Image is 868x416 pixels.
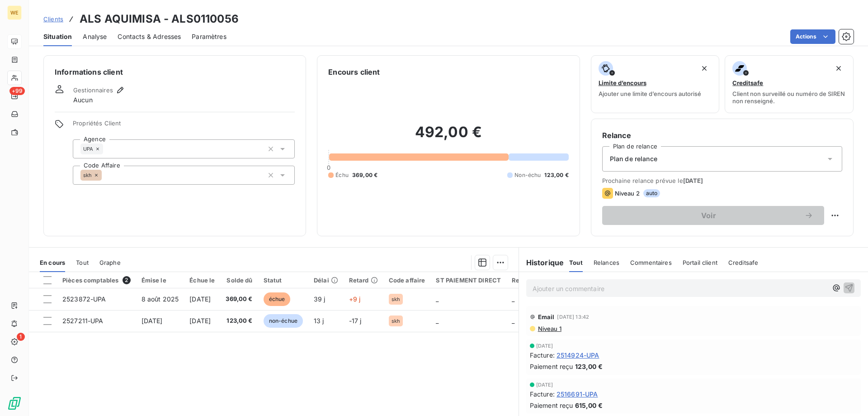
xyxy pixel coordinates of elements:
[837,385,859,407] iframe: Intercom live chat
[335,171,349,179] span: Échu
[557,389,598,399] span: 2516691-UPA
[538,313,555,320] span: Email
[189,295,211,303] span: [DATE]
[328,67,380,77] h6: Encours client
[123,276,131,284] span: 2
[226,295,252,304] span: 369,00 €
[17,333,25,341] span: 1
[569,259,583,266] span: Tout
[599,90,701,97] span: Ajouter une limite d’encours autorisé
[610,154,657,163] span: Plan de relance
[80,11,239,27] h3: ALS AQUIMISA - ALS0110056
[575,362,603,371] span: 123,00 €
[537,325,561,332] span: Niveau 1
[613,212,804,219] span: Voir
[349,295,361,303] span: +9 j
[536,382,553,387] span: [DATE]
[226,277,252,284] div: Solde dû
[327,164,330,171] span: 0
[530,401,573,410] span: Paiement reçu
[389,277,425,284] div: Code affaire
[349,277,378,284] div: Retard
[62,276,131,284] div: Pièces comptables
[683,177,703,184] span: [DATE]
[594,259,619,266] span: Relances
[142,295,179,303] span: 8 août 2025
[790,29,835,44] button: Actions
[530,389,555,399] span: Facture :
[40,259,65,266] span: En cours
[602,177,842,184] span: Prochaine relance prévue le
[83,146,93,152] span: UPA
[728,259,759,266] span: Creditsafe
[602,206,824,225] button: Voir
[9,87,25,95] span: +99
[55,67,295,77] h6: Informations client
[436,277,501,284] div: ST PAIEMENT DIRECT
[591,55,720,113] button: Limite d’encoursAjouter une limite d’encours autorisé
[73,86,113,94] span: Gestionnaires
[732,90,846,105] span: Client non surveillé ou numéro de SIREN non renseigné.
[602,130,842,141] h6: Relance
[62,317,104,325] span: 2527211-UPA
[314,295,325,303] span: 39 j
[7,5,22,20] div: WE
[599,79,646,86] span: Limite d’encours
[314,277,338,284] div: Délai
[43,15,63,23] span: Clients
[102,171,109,179] input: Ajouter une valeur
[99,259,121,266] span: Graphe
[512,295,514,303] span: _
[264,292,291,306] span: échue
[73,120,295,132] span: Propriétés Client
[575,401,603,410] span: 615,00 €
[514,171,541,179] span: Non-échu
[73,96,93,105] span: Aucun
[43,14,63,24] a: Clients
[615,190,640,197] span: Niveau 2
[392,318,400,324] span: skh
[264,277,303,284] div: Statut
[512,277,580,284] div: Recouvrement Déclaré
[264,314,303,328] span: non-échue
[630,259,672,266] span: Commentaires
[536,343,553,349] span: [DATE]
[436,295,439,303] span: _
[732,79,763,86] span: Creditsafe
[530,362,573,371] span: Paiement reçu
[7,396,22,411] img: Logo LeanPay
[83,172,92,178] span: skh
[142,317,163,325] span: [DATE]
[725,55,854,113] button: CreditsafeClient non surveillé ou numéro de SIREN non renseigné.
[557,350,599,360] span: 2514924-UPA
[643,189,660,197] span: auto
[118,32,181,41] span: Contacts & Adresses
[512,317,514,325] span: _
[226,316,252,325] span: 123,00 €
[103,145,110,153] input: Ajouter une valeur
[683,259,717,266] span: Portail client
[544,171,568,179] span: 123,00 €
[43,32,72,41] span: Situation
[519,257,564,268] h6: Historique
[352,171,377,179] span: 369,00 €
[142,277,179,284] div: Émise le
[192,32,226,41] span: Paramètres
[314,317,324,325] span: 13 j
[436,317,439,325] span: _
[392,296,400,302] span: skh
[349,317,362,325] span: -17 j
[530,350,555,360] span: Facture :
[189,317,211,325] span: [DATE]
[76,259,89,266] span: Tout
[328,123,568,150] h2: 492,00 €
[189,277,215,284] div: Échue le
[83,32,107,41] span: Analyse
[557,314,589,320] span: [DATE] 13:42
[62,295,106,303] span: 2523872-UPA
